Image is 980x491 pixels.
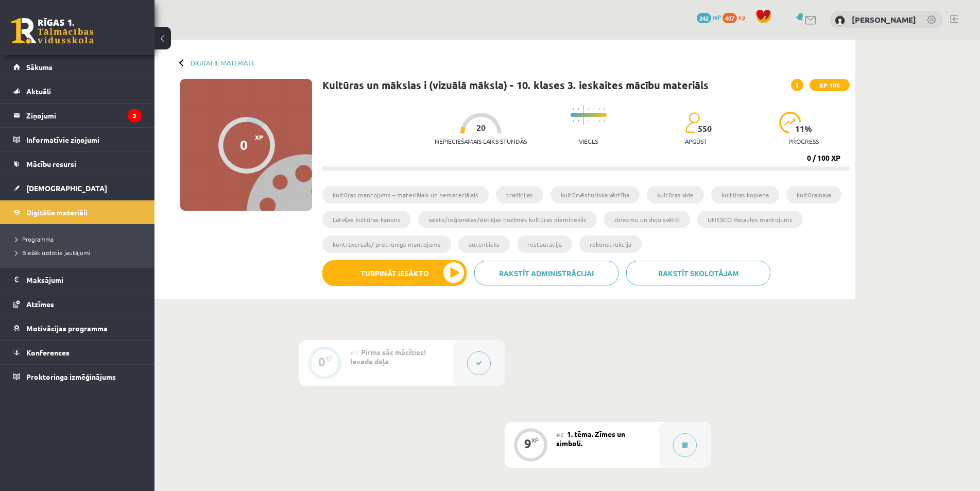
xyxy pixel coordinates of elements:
a: Aktuāli [13,79,142,103]
li: dziesmu un deju svētki [604,211,690,228]
img: icon-short-line-57e1e144782c952c97e751825c79c345078a6d821885a25fce030b3d8c18986b.svg [578,120,579,122]
legend: Ziņojumi [26,104,142,127]
span: Sākums [26,62,53,72]
li: kultūrainava [786,186,841,204]
a: Informatīvie ziņojumi [13,128,142,151]
legend: Maksājumi [26,268,142,292]
a: Rakstīt skolotājam [626,261,770,285]
li: rekonstrukcija [579,235,642,253]
a: [PERSON_NAME] [852,14,916,25]
p: progress [788,138,819,145]
a: 407 xp [723,13,750,21]
img: icon-short-line-57e1e144782c952c97e751825c79c345078a6d821885a25fce030b3d8c18986b.svg [604,120,605,122]
span: [DEMOGRAPHIC_DATA] [26,183,107,193]
div: 0 [240,137,248,153]
span: Pirms sāc mācīties! Ievada daļa [350,347,426,366]
div: XP [531,437,539,443]
span: 1. tēma. Zīmes un simboli. [556,429,625,448]
span: Mācību resursi [26,159,76,168]
span: #2 [556,430,564,438]
li: kultūras kopiena [711,186,779,204]
img: icon-short-line-57e1e144782c952c97e751825c79c345078a6d821885a25fce030b3d8c18986b.svg [593,120,594,122]
a: 242 mP [697,13,721,21]
a: Motivācijas programma [13,316,142,340]
span: mP [713,13,721,21]
span: 11 % [795,124,813,133]
div: 9 [524,439,531,448]
img: icon-short-line-57e1e144782c952c97e751825c79c345078a6d821885a25fce030b3d8c18986b.svg [588,108,589,110]
span: XP [255,133,263,141]
span: #1 [350,348,358,357]
span: Digitālie materiāli [26,208,88,217]
img: icon-short-line-57e1e144782c952c97e751825c79c345078a6d821885a25fce030b3d8c18986b.svg [598,120,599,122]
a: Ziņojumi3 [13,104,142,127]
img: icon-short-line-57e1e144782c952c97e751825c79c345078a6d821885a25fce030b3d8c18986b.svg [604,108,605,110]
span: 242 [697,13,711,23]
span: Konferences [26,348,70,357]
div: XP [325,355,333,361]
a: [DEMOGRAPHIC_DATA] [13,176,142,200]
li: kultūrvēsturiska vērtība [551,186,640,204]
span: Biežāk uzdotie jautājumi [15,248,90,257]
li: kultūras mantojums – materiālais un nemateriālais [322,186,489,204]
div: 0 [318,357,325,366]
li: Latvijas kultūras kanons [322,211,411,228]
img: students-c634bb4e5e11cddfef0936a35e636f08e4e9abd3cc4e673bd6f9a4125e45ecb1.svg [685,112,700,133]
span: Motivācijas programma [26,324,108,333]
a: Maksājumi [13,268,142,292]
span: xp [738,13,745,21]
li: tradīcijas [496,186,543,204]
p: Nepieciešamais laiks stundās [435,138,527,145]
a: Mācību resursi [13,152,142,176]
span: 20 [476,123,486,132]
a: Sākums [13,55,142,79]
img: icon-short-line-57e1e144782c952c97e751825c79c345078a6d821885a25fce030b3d8c18986b.svg [573,120,574,122]
p: Viegls [579,138,598,145]
a: Rīgas 1. Tālmācības vidusskola [11,18,94,44]
p: apgūst [685,138,707,145]
li: kontraversāls/ pretrunīgs mantojums [322,235,451,253]
h1: Kultūras un mākslas i (vizuālā māksla) - 10. klases 3. ieskaites mācību materiāls [322,79,709,91]
img: icon-short-line-57e1e144782c952c97e751825c79c345078a6d821885a25fce030b3d8c18986b.svg [573,108,574,110]
span: Programma [15,235,54,243]
img: icon-short-line-57e1e144782c952c97e751825c79c345078a6d821885a25fce030b3d8c18986b.svg [578,108,579,110]
li: kultūras vide [647,186,704,204]
img: icon-short-line-57e1e144782c952c97e751825c79c345078a6d821885a25fce030b3d8c18986b.svg [588,120,589,122]
a: Digitālie materiāli [13,200,142,224]
li: valsts/reģionālas/vietējas nozīmes kultūras piemineklis [418,211,597,228]
li: restaurācija [517,235,572,253]
span: Proktoringa izmēģinājums [26,372,116,381]
i: 3 [128,109,142,123]
span: 550 [698,124,712,133]
img: Kirils Bondarevs [835,15,845,26]
img: icon-long-line-d9ea69661e0d244f92f715978eff75569469978d946b2353a9bb055b3ed8787d.svg [583,105,584,125]
a: Digitālie materiāli [191,59,253,66]
img: icon-progress-161ccf0a02000e728c5f80fcf4c31c7af3da0e1684b2b1d7c360e028c24a22f1.svg [779,112,801,133]
li: autentisks [458,235,510,253]
span: Aktuāli [26,87,51,96]
button: Turpināt iesākto [322,260,467,286]
li: UNESCO Pasaules mantojums [697,211,803,228]
legend: Informatīvie ziņojumi [26,128,142,151]
a: Konferences [13,341,142,364]
img: icon-short-line-57e1e144782c952c97e751825c79c345078a6d821885a25fce030b3d8c18986b.svg [598,108,599,110]
span: XP 100 [810,79,850,91]
a: Atzīmes [13,292,142,316]
a: Biežāk uzdotie jautājumi [15,248,144,257]
span: Atzīmes [26,299,54,309]
img: icon-short-line-57e1e144782c952c97e751825c79c345078a6d821885a25fce030b3d8c18986b.svg [593,108,594,110]
span: 407 [723,13,737,23]
a: Proktoringa izmēģinājums [13,365,142,388]
a: Rakstīt administrācijai [474,261,618,285]
a: Programma [15,234,144,244]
